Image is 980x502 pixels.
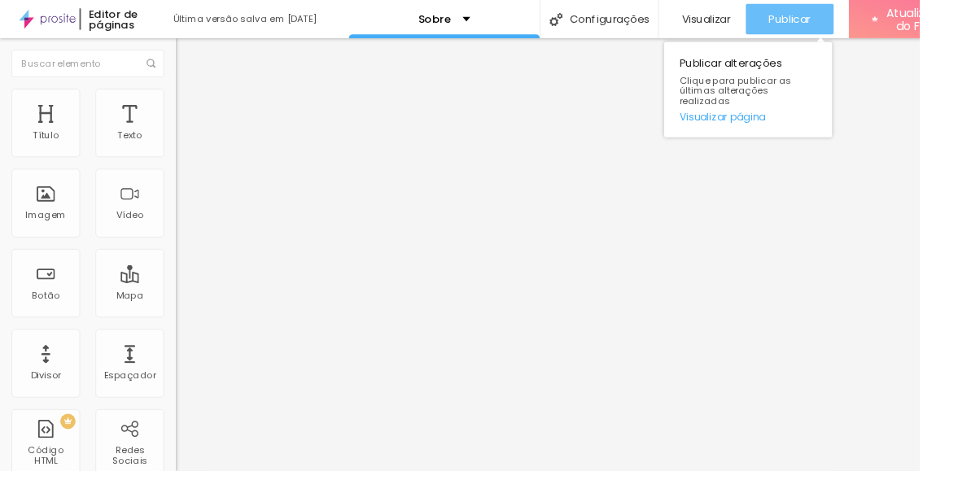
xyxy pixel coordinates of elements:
font: Última versão salva em [DATE] [185,13,339,27]
font: Publicar alterações [724,59,833,75]
font: Botão [34,308,64,321]
font: Sobre [446,12,481,28]
font: Espaçador [111,393,166,407]
font: Visualizar [727,12,779,28]
font: Código HTML [30,473,68,498]
button: Publicar [795,4,889,37]
button: Visualizar [702,4,795,37]
font: Visualizar página [724,117,816,133]
font: Imagem [27,222,71,236]
font: Título [35,137,63,151]
img: Ícone [156,63,166,72]
font: Vídeo [124,222,153,236]
input: Buscar elemento [12,53,175,82]
img: Ícone [586,14,600,28]
font: Clique para publicar as últimas alterações realizadas [724,79,843,114]
a: Visualizar página [724,120,871,130]
font: Texto [125,137,151,151]
font: Configurações [608,12,693,28]
font: Redes Sociais [120,473,157,498]
font: Mapa [124,308,153,321]
font: Editor de páginas [94,7,147,34]
font: Publicar [820,12,864,28]
font: Divisor [33,393,65,407]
